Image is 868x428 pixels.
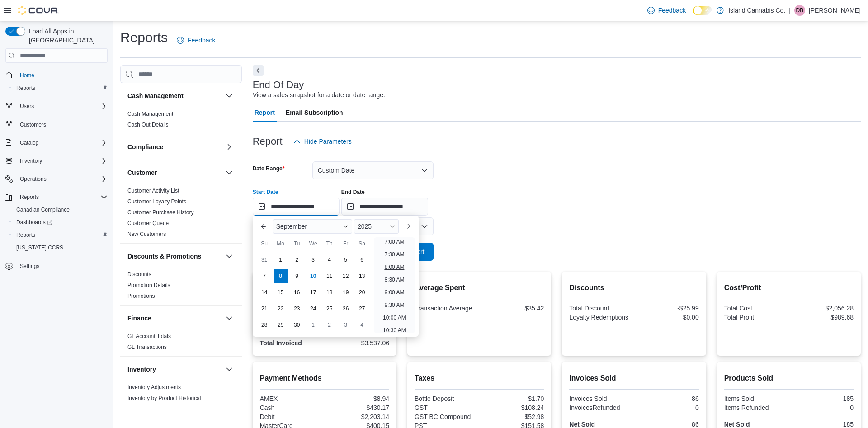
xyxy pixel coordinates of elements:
[13,230,39,240] a: Reports
[16,137,42,148] button: Catalog
[796,5,804,16] span: db
[569,314,632,321] div: Loyalty Redemptions
[644,1,689,19] a: Feedback
[120,185,242,243] div: Customer
[322,236,337,251] div: Th
[16,219,52,226] span: Dashboards
[724,282,854,293] h2: Cost/Profit
[120,269,242,305] div: Discounts & Promotions
[127,395,201,401] a: Inventory by Product Historical
[127,343,167,351] span: GL Transactions
[127,91,184,100] h3: Cash Management
[127,230,166,238] span: New Customers
[16,137,108,148] span: Catalog
[20,263,39,270] span: Settings
[355,236,369,251] div: Sa
[260,373,389,384] h2: Payment Methods
[481,305,544,312] div: $35.42
[381,287,408,298] li: 9:00 AM
[2,259,111,273] button: Settings
[693,6,712,15] input: Dark Mode
[16,206,70,213] span: Canadian Compliance
[791,314,854,321] div: $989.68
[127,292,155,300] span: Promotions
[791,305,854,312] div: $2,056.28
[16,85,35,92] span: Reports
[18,6,59,15] img: Cova
[306,318,321,332] div: day-1
[306,253,321,267] div: day-3
[16,192,108,202] span: Reports
[20,103,34,110] span: Users
[127,333,171,339] a: GL Account Totals
[16,119,108,130] span: Customers
[16,231,35,239] span: Reports
[339,301,353,316] div: day-26
[255,103,275,122] span: Report
[127,395,201,402] span: Inventory by Product Historical
[794,5,805,16] div: davis beaumont
[724,395,787,402] div: Items Sold
[326,404,389,411] div: $430.17
[415,282,544,293] h2: Average Spent
[16,155,108,166] span: Inventory
[13,230,108,240] span: Reports
[127,188,179,194] a: Customer Activity List
[13,217,108,228] span: Dashboards
[381,262,408,273] li: 8:00 AM
[2,136,111,149] button: Catalog
[339,269,353,283] div: day-12
[306,236,321,251] div: We
[304,137,352,146] span: Hide Parameters
[401,219,415,234] button: Next month
[569,282,698,293] h2: Discounts
[339,318,353,332] div: day-3
[127,384,181,391] span: Inventory Adjustments
[569,395,632,402] div: Invoices Sold
[9,82,111,94] button: Reports
[306,301,321,316] div: day-24
[724,421,750,428] strong: Net Sold
[127,91,222,100] button: Cash Management
[322,318,337,332] div: day-2
[339,285,353,300] div: day-19
[127,122,169,128] a: Cash Out Details
[481,404,544,411] div: $108.24
[421,223,428,230] button: Open list of options
[355,301,369,316] div: day-27
[127,314,222,323] button: Finance
[2,155,111,167] button: Inventory
[224,141,235,152] button: Compliance
[355,285,369,300] div: day-20
[120,108,242,134] div: Cash Management
[379,325,410,336] li: 10:30 AM
[13,242,67,253] a: [US_STATE] CCRS
[381,274,408,285] li: 8:30 AM
[274,269,288,283] div: day-8
[306,269,321,283] div: day-10
[20,72,34,79] span: Home
[569,305,632,312] div: Total Discount
[16,261,43,272] a: Settings
[724,373,854,384] h2: Products Sold
[224,313,235,324] button: Finance
[127,142,163,151] h3: Compliance
[286,103,343,122] span: Email Subscription
[2,100,111,113] button: Users
[253,165,285,172] label: Date Range
[274,236,288,251] div: Mo
[20,139,38,146] span: Catalog
[791,395,854,402] div: 185
[415,395,477,402] div: Bottle Deposit
[127,252,222,261] button: Discounts & Promotions
[290,301,304,316] div: day-23
[636,395,699,402] div: 86
[257,301,272,316] div: day-21
[355,253,369,267] div: day-6
[16,101,108,112] span: Users
[25,27,108,45] span: Load All Apps in [GEOGRAPHIC_DATA]
[381,300,408,310] li: 9:30 AM
[16,174,108,184] span: Operations
[16,119,50,130] a: Customers
[16,174,50,184] button: Operations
